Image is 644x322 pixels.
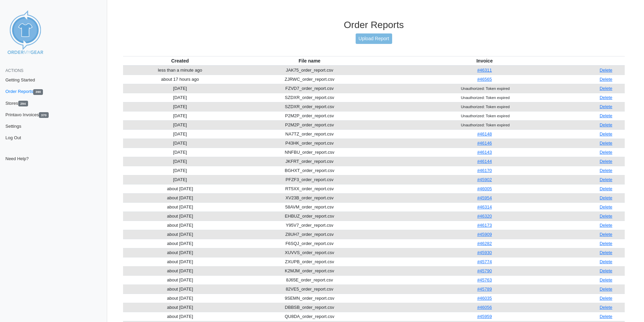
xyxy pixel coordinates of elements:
[477,177,492,182] a: #45902
[123,84,237,93] td: [DATE]
[383,85,586,92] div: Unauthorized: Token expired
[5,68,23,73] span: Actions
[123,93,237,102] td: [DATE]
[477,186,492,191] a: #46005
[123,120,237,129] td: [DATE]
[600,204,613,209] a: Delete
[477,195,492,200] a: #45954
[237,148,382,157] td: NNFBU_order_report.csv
[123,248,237,257] td: about [DATE]
[123,56,237,66] th: Created
[123,275,237,284] td: about [DATE]
[600,131,613,137] a: Delete
[237,230,382,239] td: Z8UH7_order_report.csv
[477,259,492,264] a: #45774
[600,95,613,100] a: Delete
[237,111,382,120] td: P2M2P_order_report.csv
[477,287,492,292] a: #45789
[600,287,613,292] a: Delete
[600,168,613,173] a: Delete
[600,141,613,146] a: Delete
[237,102,382,111] td: SZDXR_order_report.csv
[477,241,492,246] a: #46282
[123,202,237,212] td: about [DATE]
[477,305,492,310] a: #46056
[123,294,237,303] td: about [DATE]
[123,66,237,75] td: less than a minute ago
[123,129,237,139] td: [DATE]
[477,296,492,301] a: #46035
[600,314,613,319] a: Delete
[600,214,613,219] a: Delete
[477,141,492,146] a: #46146
[600,241,613,246] a: Delete
[477,159,492,164] a: #46144
[237,75,382,84] td: ZJRWC_order_report.csv
[600,77,613,82] a: Delete
[237,221,382,230] td: Y95V7_order_report.csv
[123,312,237,321] td: about [DATE]
[237,175,382,184] td: PFZF3_order_report.csv
[477,204,492,209] a: #46314
[477,214,492,219] a: #46320
[477,268,492,273] a: #45790
[600,277,613,282] a: Delete
[237,212,382,221] td: EHBUZ_order_report.csv
[383,95,586,101] div: Unauthorized: Token expired
[237,84,382,93] td: FZVD7_order_report.csv
[600,113,613,118] a: Delete
[477,131,492,137] a: #46148
[123,139,237,148] td: [DATE]
[600,259,613,264] a: Delete
[600,296,613,301] a: Delete
[237,275,382,284] td: 8J65E_order_report.csv
[600,159,613,164] a: Delete
[237,93,382,102] td: SZDXR_order_report.csv
[123,19,625,31] h3: Order Reports
[600,223,613,228] a: Delete
[600,150,613,155] a: Delete
[123,184,237,193] td: about [DATE]
[237,56,382,66] th: File name
[237,294,382,303] td: 9SEMN_order_report.csv
[123,193,237,202] td: about [DATE]
[383,104,586,110] div: Unauthorized: Token expired
[600,268,613,273] a: Delete
[123,148,237,157] td: [DATE]
[600,186,613,191] a: Delete
[356,33,392,44] a: Upload Report
[477,277,492,282] a: #45763
[33,89,43,95] span: 390
[600,86,613,91] a: Delete
[237,129,382,139] td: NA7TZ_order_report.csv
[123,102,237,111] td: [DATE]
[123,257,237,266] td: about [DATE]
[600,177,613,182] a: Delete
[123,157,237,166] td: [DATE]
[123,239,237,248] td: about [DATE]
[123,111,237,120] td: [DATE]
[237,303,382,312] td: DBBSB_order_report.csv
[237,284,382,294] td: 82VE5_order_report.csv
[382,56,587,66] th: Invoice
[477,250,492,255] a: #45930
[123,284,237,294] td: about [DATE]
[477,168,492,173] a: #46170
[237,193,382,202] td: XV23B_order_report.csv
[477,150,492,155] a: #46143
[600,250,613,255] a: Delete
[123,230,237,239] td: about [DATE]
[123,75,237,84] td: about 17 hours ago
[237,266,382,275] td: K2MJM_order_report.csv
[477,68,492,73] a: #46311
[600,104,613,109] a: Delete
[123,166,237,175] td: [DATE]
[477,232,492,237] a: #45909
[600,122,613,127] a: Delete
[237,66,382,75] td: JAK75_order_report.csv
[600,305,613,310] a: Delete
[237,184,382,193] td: RT5XX_order_report.csv
[383,113,586,119] div: Unauthorized: Token expired
[237,120,382,129] td: P2M2P_order_report.csv
[477,314,492,319] a: #45959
